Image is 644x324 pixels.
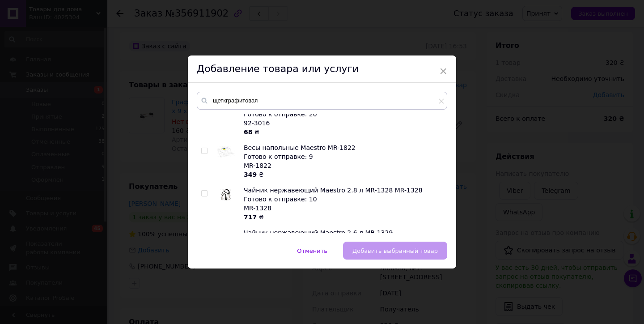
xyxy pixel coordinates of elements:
button: Отменить [288,242,337,260]
div: Готово к отправке: 10 [244,195,442,204]
div: ₴ [244,128,442,136]
span: Отменить [297,247,327,254]
div: Готово к отправке: 9 [244,152,442,161]
span: MR-1328 [244,205,271,212]
div: Добавление товара или услуги [188,55,456,83]
b: 68 [244,128,252,136]
span: Весы напольные Maestro MR-1822 [244,144,356,151]
span: × [439,64,447,79]
b: 349 [244,171,257,178]
div: Готово к отправке: 20 [244,110,442,119]
span: Чайник нержавеющий Maestro 2.8 л MR-1328 MR-1328 [244,187,423,194]
span: Чайник нержавеющий Maestro 2.6 л MR-1329 [244,229,393,236]
b: 717 [244,213,257,221]
div: ₴ [244,213,442,222]
span: MR-1822 [244,162,271,169]
img: Весы напольные Maestro MR-1822 [217,146,235,158]
div: ₴ [244,170,442,179]
input: Поиск по товарам и услугам [197,92,447,110]
span: 92-3016 [244,119,270,127]
img: Чайник нержавеющий Maestro 2.8 л MR-1328 MR-1328 [217,189,235,200]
